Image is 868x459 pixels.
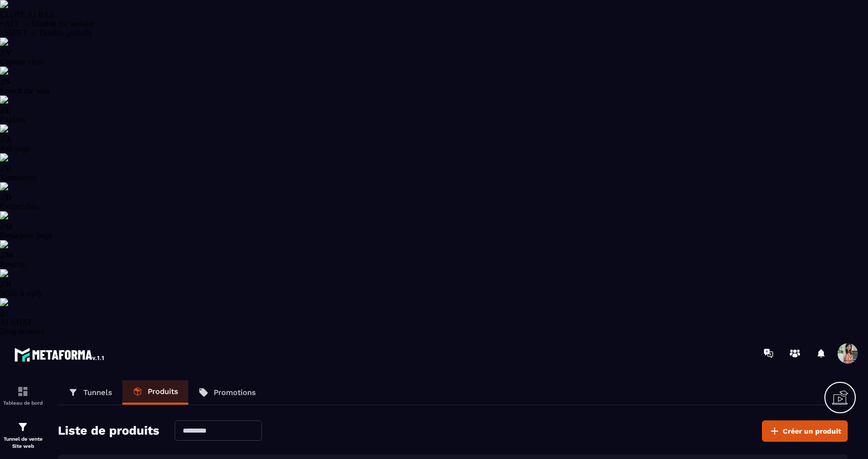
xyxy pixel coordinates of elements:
[148,387,178,396] p: Produits
[17,421,29,433] img: formation
[17,385,29,398] img: formation
[122,380,188,405] a: Produits
[3,400,43,406] p: Tableau de bord
[3,436,43,450] p: Tunnel de vente Site web
[3,413,43,457] a: formationformationTunnel de vente Site web
[783,426,841,436] span: Créer un produit
[188,380,266,405] a: Promotions
[14,345,106,364] img: logo
[3,378,43,413] a: formationformationTableau de bord
[58,380,122,405] a: Tunnels
[83,388,112,397] p: Tunnels
[214,388,256,397] p: Promotions
[58,420,159,442] h2: Liste de produits
[762,420,848,442] button: Créer un produit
